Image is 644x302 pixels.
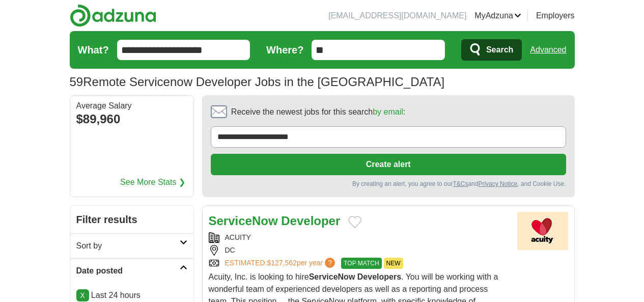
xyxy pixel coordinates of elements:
[76,289,187,301] p: Last 24 hours
[209,214,278,228] strong: ServiceNow
[281,214,340,228] strong: Developer
[325,258,335,268] span: ?
[536,10,575,22] a: Employers
[517,212,568,250] img: Acuity logo
[76,289,89,301] a: X
[76,240,180,252] h2: Sort by
[70,73,83,91] span: 59
[211,179,566,188] div: By creating an alert, you agree to our and , and Cookie Use.
[328,10,466,22] li: [EMAIL_ADDRESS][DOMAIN_NAME]
[348,216,361,228] button: Add to favorite jobs
[76,265,180,277] h2: Date posted
[120,176,185,188] a: See More Stats ❯
[70,233,193,258] a: Sort by
[76,102,187,110] div: Average Salary
[209,214,341,228] a: ServiceNow Developer
[373,107,403,116] a: by email
[231,106,405,118] span: Receive the newest jobs for this search :
[76,110,187,128] div: $89,960
[70,258,193,283] a: Date posted
[384,258,403,269] span: NEW
[453,180,468,187] a: T&Cs
[70,4,156,27] img: Adzuna logo
[341,258,381,269] span: TOP MATCH
[225,233,251,241] a: ACUITY
[266,42,303,58] label: Where?
[474,10,521,22] a: MyAdzuna
[530,40,566,60] a: Advanced
[461,39,522,61] button: Search
[486,40,513,60] span: Search
[309,272,355,281] strong: ServiceNow
[225,258,338,269] a: ESTIMATED:$127,562per year?
[209,245,509,256] div: DC
[70,75,445,89] h1: Remote Servicenow Developer Jobs in the [GEOGRAPHIC_DATA]
[357,272,401,281] strong: Developers
[70,206,193,233] h2: Filter results
[267,259,296,267] span: $127,562
[211,154,566,175] button: Create alert
[478,180,517,187] a: Privacy Notice
[78,42,109,58] label: What?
